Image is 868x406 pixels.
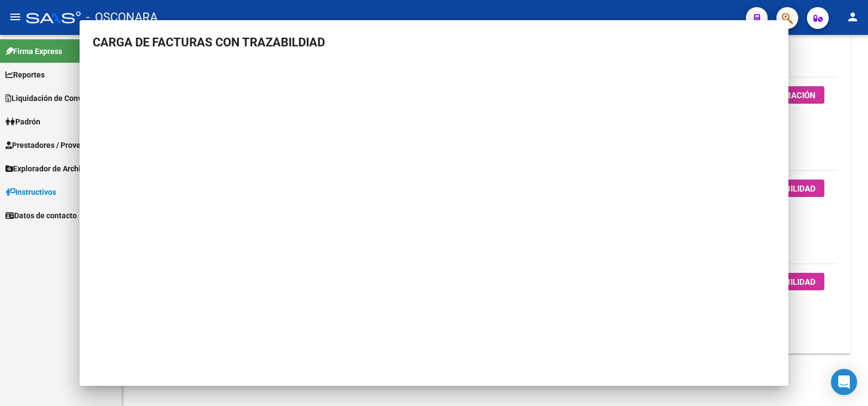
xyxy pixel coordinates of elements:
[5,210,77,222] span: Datos de contacto
[5,139,105,151] span: Prestadores / Proveedores
[93,33,775,51] h3: CARGA DE FACTURAS CON TRAZABILDIAD
[5,92,101,104] span: Liquidación de Convenios
[831,369,857,395] div: Open Intercom Messenger
[5,116,40,128] span: Padrón
[5,45,62,57] span: Firma Express
[9,10,22,23] mat-icon: menu
[5,163,93,175] span: Explorador de Archivos
[5,186,56,198] span: Instructivos
[846,10,859,23] mat-icon: person
[86,5,158,29] span: - OSCONARA
[5,69,45,81] span: Reportes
